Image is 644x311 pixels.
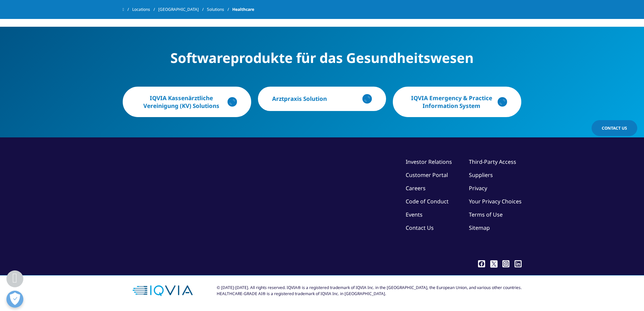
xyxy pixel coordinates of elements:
[393,87,521,117] button: IQVIA Emergency & Practice Information System
[406,184,426,192] a: Careers
[406,224,434,231] a: Contact Us
[6,291,23,308] button: Präferenzen öffnen
[272,95,327,103] p: Arztpraxis Solution
[469,171,493,179] a: Suppliers
[469,224,490,231] a: Sitemap
[407,94,496,110] p: IQVIA Emergency & Practice Information System
[217,285,522,297] div: © [DATE]-[DATE]. All rights reserved. IQVIA® is a registered trademark of IQVIA Inc. in the [GEOG...
[406,198,449,205] a: Code of Conduct
[469,211,503,218] a: Terms of Use
[132,3,158,16] a: Locations
[406,158,452,165] a: Investor Relations
[207,3,232,16] a: Solutions
[469,158,516,165] a: Third-Party Access
[469,198,522,205] a: Your Privacy Choices
[137,94,226,110] p: IQVIA Kassenärztliche Vereinigung (KV) Solutions
[592,120,637,136] a: Contact Us
[232,3,254,16] span: Healthcare
[258,87,386,111] button: Arztpraxis Solution
[123,48,522,76] h3: Softwareprodukte für das Gesundheitswesen
[158,3,207,16] a: [GEOGRAPHIC_DATA]
[123,87,251,117] button: IQVIA Kassenärztliche Vereinigung (KV) Solutions
[602,125,627,131] span: Contact Us
[406,211,423,218] a: Events
[469,184,487,192] a: Privacy
[406,171,448,179] a: Customer Portal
